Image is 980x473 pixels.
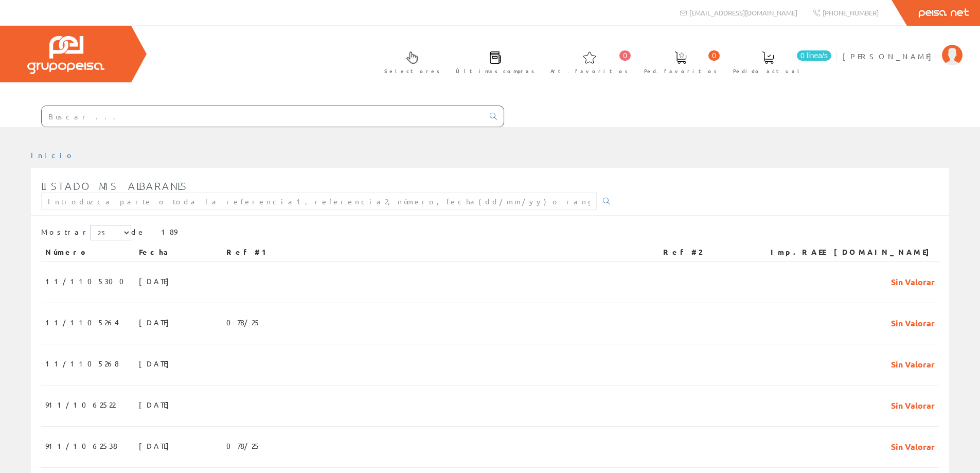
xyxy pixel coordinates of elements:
[45,272,130,290] span: 11/1105300
[226,313,261,331] span: 078/25
[45,437,117,454] span: 911/1062538
[135,243,222,261] th: Fecha
[139,272,174,290] span: [DATE]
[797,50,831,61] span: 0 línea/s
[659,243,753,261] th: Ref #2
[446,43,540,80] a: Últimas compras
[41,225,131,240] label: Mostrar
[222,243,660,261] th: Ref #1
[41,192,597,210] input: Introduzca parte o toda la referencia1, referencia2, número, fecha(dd/mm/yy) o rango de fechas(dd...
[139,355,174,372] span: [DATE]
[139,396,174,413] span: [DATE]
[90,225,131,240] select: Mostrar
[891,272,935,290] span: Sin Valorar
[550,66,628,76] span: Art. favoritos
[45,355,119,372] span: 11/1105268
[891,313,935,331] span: Sin Valorar
[384,66,440,76] span: Selectores
[139,313,174,331] span: [DATE]
[226,437,261,454] span: 078/25
[41,243,135,261] th: Número
[45,396,115,413] span: 911/1062522
[139,437,174,454] span: [DATE]
[619,50,631,61] span: 0
[753,243,830,261] th: Imp.RAEE
[41,180,188,192] span: Listado mis albaranes
[644,66,717,76] span: Ped. favoritos
[830,243,939,261] th: [DOMAIN_NAME]
[708,50,720,61] span: 0
[41,225,939,243] div: de 189
[45,313,119,331] span: 11/1105264
[689,8,797,17] span: [EMAIL_ADDRESS][DOMAIN_NAME]
[843,51,937,61] span: [PERSON_NAME]
[374,43,445,80] a: Selectores
[456,66,534,76] span: Últimas compras
[891,437,935,454] span: Sin Valorar
[27,36,104,74] img: Grupo Peisa
[42,106,484,127] input: Buscar ...
[31,150,75,160] a: Inicio
[891,396,935,413] span: Sin Valorar
[733,66,803,76] span: Pedido actual
[891,355,935,372] span: Sin Valorar
[843,43,963,52] a: [PERSON_NAME]
[823,8,879,17] span: [PHONE_NUMBER]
